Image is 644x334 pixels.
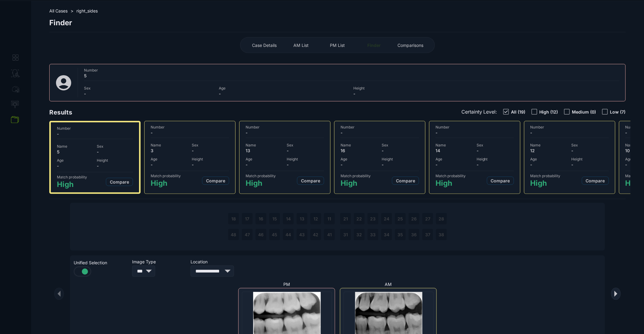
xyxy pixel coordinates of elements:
span: 5 [57,149,93,154]
button: Compare [392,177,419,185]
img: svg%3e [54,74,73,92]
span: > [71,8,73,13]
button: Compare [582,177,609,185]
span: 12 [530,148,568,153]
span: All (19) [511,109,526,114]
span: 41 [327,232,332,237]
span: 43 [299,232,305,237]
span: 16 [341,148,378,153]
span: High [436,179,466,188]
span: Name [341,143,378,147]
span: 33 [370,232,376,237]
span: High [341,179,371,188]
span: Medium (0) [572,109,596,114]
span: Match probability [341,174,371,178]
span: Case Details [252,43,277,48]
span: Compare [206,178,225,183]
button: Compare [202,177,229,185]
span: - [572,148,609,153]
span: Match probability [57,175,87,179]
span: - [97,149,133,154]
span: Name [151,143,188,147]
span: Sex [382,143,419,147]
span: Location [191,259,245,264]
span: 36 [411,232,417,237]
span: Height [572,157,609,161]
span: 17 [245,216,250,221]
span: Compare [586,178,605,183]
span: Number [246,125,324,129]
span: Sex [97,144,133,149]
span: - [192,148,229,153]
span: - [151,130,229,135]
span: Match probability [436,174,466,178]
span: 38 [439,232,444,237]
span: Sex [477,143,514,147]
span: Image Type [132,259,187,264]
span: Compare [110,179,129,185]
span: Height [382,157,419,161]
button: Compare [297,177,324,185]
span: Age [341,157,378,161]
span: Number [84,68,619,72]
span: Height [192,157,229,161]
span: 27 [425,216,430,221]
span: Sex [287,143,324,147]
span: 32 [357,232,362,237]
span: Compare [491,178,510,183]
span: PM [283,282,290,287]
span: 16 [259,216,263,221]
span: 42 [313,232,319,237]
span: - [436,130,514,135]
span: Number [341,125,419,129]
span: 25 [398,216,403,221]
span: - [477,148,514,153]
span: Age [530,157,568,161]
span: Name [530,143,568,147]
span: 31 [343,232,348,237]
span: Match probability [530,174,561,178]
span: Number [530,125,609,129]
span: Age [246,157,283,161]
span: High [57,180,87,189]
span: 37 [425,232,430,237]
span: 21 [343,216,348,221]
span: - [382,162,419,167]
span: 45 [272,232,278,237]
span: Sex [572,143,609,147]
span: - [287,162,324,167]
span: Age [219,86,350,90]
span: - [477,162,514,167]
span: 12 [313,216,318,221]
span: PM List [330,43,345,48]
span: Sex [84,86,215,90]
span: Height [97,158,133,163]
span: - [219,91,350,96]
span: 18 [231,216,236,221]
span: 35 [398,232,403,237]
span: - [192,162,229,167]
span: - [97,163,133,168]
span: - [246,130,324,135]
span: 5 [84,73,619,78]
span: All Cases [49,8,68,13]
span: - [341,130,419,135]
span: 13 [300,216,304,221]
span: 28 [439,216,444,221]
span: High [530,179,561,188]
span: Compare [396,178,415,183]
span: High [246,179,276,188]
span: Sex [192,143,229,147]
span: 26 [411,216,417,221]
span: Match probability [246,174,276,178]
span: 14 [286,216,291,221]
span: High [151,179,181,188]
span: 34 [384,232,390,237]
span: - [572,162,609,167]
span: Height [354,86,485,90]
span: Match probability [151,174,181,178]
button: Compare [487,177,514,185]
span: 23 [370,216,376,221]
span: 46 [258,232,264,237]
span: 48 [231,232,236,237]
